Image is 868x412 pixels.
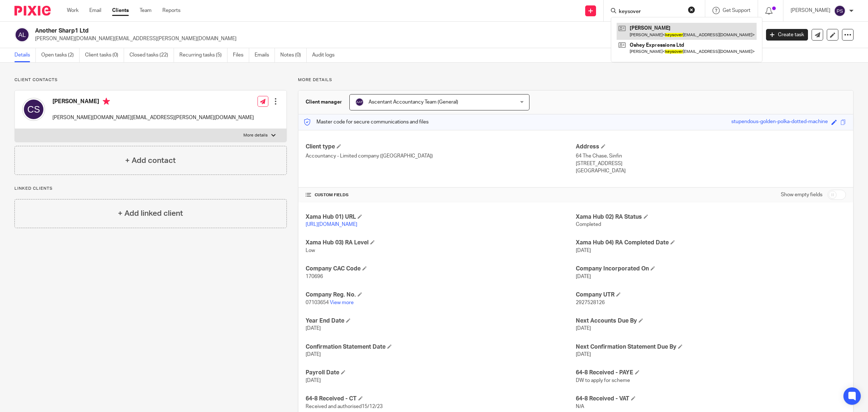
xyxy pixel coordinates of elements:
h4: Year End Date [306,317,576,325]
span: Received and authorised15/12/23 [306,404,383,409]
h4: Confirmation Statement Date [306,343,576,351]
div: stupendous-golden-polka-dotted-machine [731,118,828,126]
img: svg%3E [22,98,45,121]
h3: Client manager [306,98,342,106]
a: Work [67,7,78,14]
h4: + Add linked client [118,208,183,219]
h4: Company CAC Code [306,265,576,273]
label: Show empty fields [781,191,822,198]
h4: 64-8 Received - CT [306,395,576,403]
a: View more [330,300,354,305]
a: Clients [112,7,129,14]
p: More details [243,133,268,138]
h4: + Add contact [125,155,176,166]
p: [PERSON_NAME][DOMAIN_NAME][EMAIL_ADDRESS][PERSON_NAME][DOMAIN_NAME] [52,114,254,121]
span: Get Support [723,8,750,13]
a: Create task [766,29,808,41]
span: 07103654 [306,300,329,305]
a: Team [140,7,152,14]
span: Ascentant Accountancy Team (General) [369,100,458,105]
h4: Xama Hub 01) URL [306,213,576,221]
p: Client contacts [14,77,287,83]
p: [PERSON_NAME][DOMAIN_NAME][EMAIL_ADDRESS][PERSON_NAME][DOMAIN_NAME] [35,35,755,42]
a: Audit logs [312,48,340,62]
a: Files [233,48,249,62]
a: Reports [162,7,180,14]
span: [DATE] [306,352,321,357]
h4: Next Accounts Due By [576,317,846,325]
h4: 64-8 Received - PAYE [576,369,846,377]
span: [DATE] [306,326,321,331]
i: Primary [103,98,110,105]
span: Low [306,248,315,253]
span: 170696 [306,274,323,279]
p: More details [298,77,854,83]
img: svg%3E [355,98,364,106]
span: Completed [576,222,601,227]
span: DW to apply for scheme [576,378,630,383]
a: Client tasks (0) [85,48,124,62]
img: svg%3E [834,5,846,17]
span: [DATE] [306,378,321,383]
a: Closed tasks (22) [129,48,174,62]
button: Clear [688,6,695,13]
p: Linked clients [14,186,287,192]
h4: Payroll Date [306,369,576,377]
h4: Company Incorporated On [576,265,846,273]
span: 2927528126 [576,300,605,305]
p: [PERSON_NAME] [791,7,830,14]
h4: Address [576,143,846,151]
a: Emails [255,48,275,62]
a: Notes (0) [280,48,307,62]
p: 64 The Chase, Sinfin [576,152,846,160]
a: Recurring tasks (5) [179,48,227,62]
img: Pixie [14,6,51,16]
span: [DATE] [576,248,591,253]
h4: 64-8 Received - VAT [576,395,846,403]
h4: Next Confirmation Statement Due By [576,343,846,351]
p: Accountancy - Limited company ([GEOGRAPHIC_DATA]) [306,152,576,160]
p: [STREET_ADDRESS] [576,160,846,167]
a: Details [14,48,36,62]
h4: Client type [306,143,576,151]
a: Email [89,7,101,14]
a: [URL][DOMAIN_NAME] [306,222,357,227]
h4: [PERSON_NAME] [52,98,254,107]
h4: CUSTOM FIELDS [306,192,576,198]
span: [DATE] [576,352,591,357]
h4: Company UTR [576,291,846,299]
a: Open tasks (2) [41,48,80,62]
h4: Company Reg. No. [306,291,576,299]
p: [GEOGRAPHIC_DATA] [576,167,846,175]
h2: Another Sharp1 Ltd [35,27,611,35]
h4: Xama Hub 02) RA Status [576,213,846,221]
h4: Xama Hub 03) RA Level [306,239,576,247]
img: svg%3E [14,27,30,42]
h4: Xama Hub 04) RA Completed Date [576,239,846,247]
input: Search [618,9,683,15]
span: [DATE] [576,326,591,331]
p: Master code for secure communications and files [304,118,429,126]
span: N/A [576,404,584,409]
span: [DATE] [576,274,591,279]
